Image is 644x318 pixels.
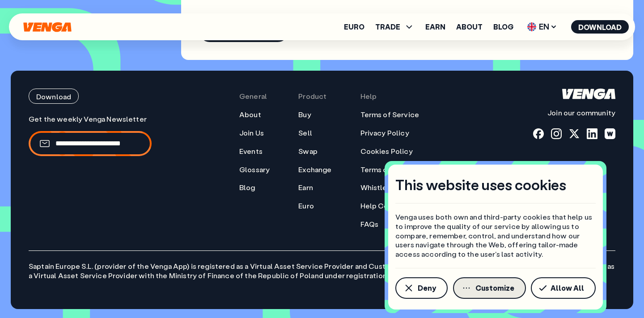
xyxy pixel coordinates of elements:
a: Blog [493,23,513,30]
span: TRADE [375,21,415,32]
a: Euro [298,201,314,211]
a: instagram [551,128,562,139]
a: Download [29,89,152,104]
a: About [456,23,483,30]
button: Customize [453,277,526,299]
span: Product [298,92,326,101]
a: Earn [425,23,445,30]
span: Customize [475,284,514,292]
button: Download [29,89,79,104]
a: Glossary [239,165,270,174]
a: linkedin [587,128,597,139]
a: Help Center [360,201,403,211]
a: Earn [298,183,313,192]
a: About [239,110,261,119]
a: FAQs [360,220,379,229]
img: flag-uk [527,22,536,31]
a: x [569,128,580,139]
a: Buy [298,110,311,119]
a: fb [533,128,544,139]
span: EN [524,20,560,34]
a: Join Us [239,128,264,138]
span: General [239,92,267,101]
a: Cookies Policy [360,147,413,156]
h4: This website uses cookies [395,175,566,194]
span: Allow All [551,284,584,292]
svg: Home [22,22,72,32]
a: Exchange [298,165,331,174]
button: Deny [395,277,448,299]
a: Terms of Service [360,110,419,119]
button: Download [571,20,629,34]
p: Saptain Europe S.L. (provider of the Venga App) is registered as a Virtual Asset Service Provider... [29,250,615,280]
p: Get the weekly Venga Newsletter [29,114,152,124]
a: Swap [298,147,318,156]
a: Blog [239,183,255,192]
a: Euro [344,23,364,30]
a: Sell [298,128,312,138]
a: warpcast [605,128,615,139]
span: Help [360,92,377,101]
svg: Home [562,89,615,99]
a: Terms of Service (Earn) [360,165,440,174]
a: Events [239,147,263,156]
button: Allow All [531,277,596,299]
p: Join our community [533,108,615,118]
a: Whistleblowing Channel [360,183,446,192]
p: Venga uses both own and third-party cookies that help us to improve the quality of our service by... [395,212,596,259]
a: Privacy Policy [360,128,409,138]
span: TRADE [375,23,400,30]
span: Deny [418,284,436,292]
